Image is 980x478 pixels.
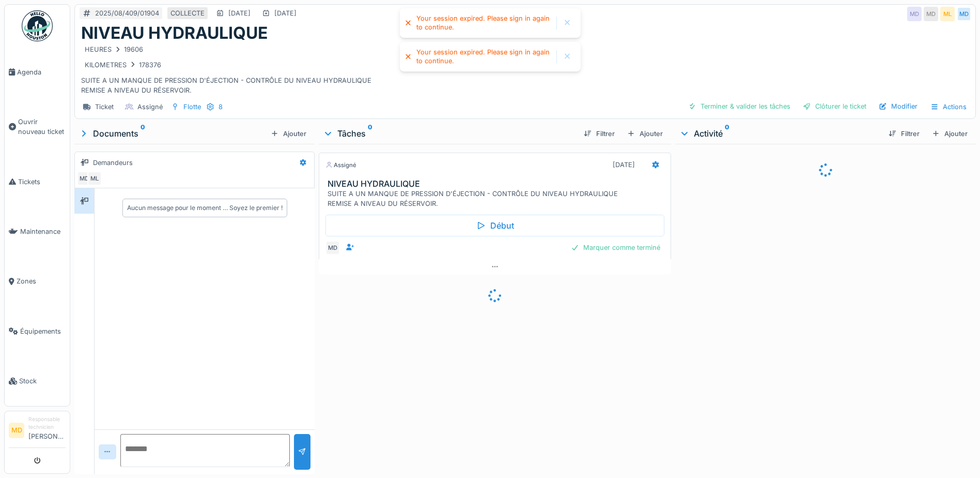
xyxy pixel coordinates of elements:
[5,356,70,406] a: Stock
[170,8,205,18] div: COLLECTE
[18,117,66,137] span: Ouvrir nouveau ticket
[940,7,955,21] div: ML
[22,10,53,41] img: Badge_color-CXgf-gQk.svg
[679,127,880,140] div: Activité
[85,60,161,70] div: KILOMETRES 178376
[323,127,575,140] div: Tâches
[623,127,667,141] div: Ajouter
[924,7,938,21] div: MD
[884,127,924,141] div: Filtrer
[5,306,70,356] a: Équipements
[141,127,145,140] sup: 0
[725,127,729,140] sup: 0
[928,127,972,141] div: Ajouter
[416,14,551,32] div: Your session expired. Please sign in again to continue.
[567,241,664,255] div: Marquer comme terminé
[5,257,70,306] a: Zones
[20,326,66,336] span: Équipements
[5,97,70,157] a: Ouvrir nouveau ticket
[5,47,70,97] a: Agenda
[18,177,66,187] span: Tickets
[328,179,666,189] h3: NIVEAU HYDRAULIQUE
[127,203,283,213] div: Aucun message pour le moment … Soyez le premier !
[926,99,971,114] div: Actions
[28,415,66,445] li: [PERSON_NAME]
[5,157,70,206] a: Tickets
[274,8,297,18] div: [DATE]
[183,102,201,112] div: Flotte
[328,189,666,208] div: SUITE A UN MANQUE DE PRESSION D'ÉJECTION - CONTRÔLE DU NIVEAU HYDRAULIQUE REMISE A NIVEAU DU RÉSE...
[9,423,24,438] li: MD
[17,67,66,77] span: Agenda
[580,127,619,141] div: Filtrer
[957,7,971,21] div: MD
[416,48,551,65] div: Your session expired. Please sign in again to continue.
[5,206,70,256] a: Maintenance
[79,127,267,140] div: Documents
[219,102,223,112] div: 8
[93,158,133,168] div: Demandeurs
[85,44,143,54] div: HEURES 19606
[325,241,340,255] div: MD
[325,215,664,236] div: Début
[95,102,114,112] div: Ticket
[17,276,66,286] span: Zones
[19,376,66,386] span: Stock
[368,127,372,140] sup: 0
[81,23,268,43] h1: NIVEAU HYDRAULIQUE
[325,161,356,170] div: Assigné
[875,99,922,113] div: Modifier
[137,102,163,112] div: Assigné
[907,7,922,21] div: MD
[9,415,66,448] a: MD Responsable technicien[PERSON_NAME]
[87,171,102,186] div: ML
[799,99,870,113] div: Clôturer le ticket
[684,99,795,113] div: Terminer & valider les tâches
[228,8,251,18] div: [DATE]
[95,8,159,18] div: 2025/08/409/01904
[20,227,66,236] span: Maintenance
[81,43,969,95] div: SUITE A UN MANQUE DE PRESSION D'ÉJECTION - CONTRÔLE DU NIVEAU HYDRAULIQUE REMISE A NIVEAU DU RÉSE...
[267,127,310,141] div: Ajouter
[613,160,635,170] div: [DATE]
[77,171,91,186] div: MD
[28,415,66,431] div: Responsable technicien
